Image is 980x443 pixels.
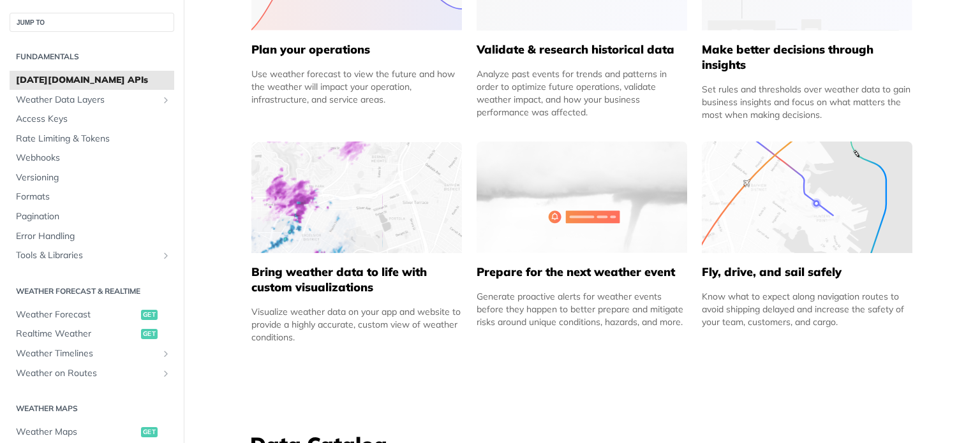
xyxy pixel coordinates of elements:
[10,305,174,324] a: Weather Forecastget
[477,265,687,280] h5: Prepare for the next weather event
[16,367,158,380] span: Weather on Routes
[141,310,158,320] span: get
[161,368,171,379] button: Show subpages for Weather on Routes
[10,187,174,207] a: Formats
[10,110,174,129] a: Access Keys
[16,113,171,126] span: Access Keys
[477,68,687,119] div: Analyze past events for trends and patterns in order to optimize future operations, validate weat...
[16,152,171,164] span: Webhooks
[141,427,158,437] span: get
[10,207,174,226] a: Pagination
[477,142,687,253] img: 2c0a313-group-496-12x.svg
[10,129,174,149] a: Rate Limiting & Tokens
[10,324,174,344] a: Realtime Weatherget
[702,265,912,280] h5: Fly, drive, and sail safely
[161,251,171,261] button: Show subpages for Tools & Libraries
[16,74,171,87] span: [DATE][DOMAIN_NAME] APIs
[10,364,174,383] a: Weather on RoutesShow subpages for Weather on Routes
[251,42,462,57] h5: Plan your operations
[16,210,171,223] span: Pagination
[161,349,171,359] button: Show subpages for Weather Timelines
[16,133,171,145] span: Rate Limiting & Tokens
[702,290,912,328] div: Know what to expect along navigation routes to avoid shipping delayed and increase the safety of ...
[16,309,138,321] span: Weather Forecast
[251,265,462,295] h5: Bring weather data to life with custom visualizations
[10,168,174,187] a: Versioning
[10,344,174,363] a: Weather TimelinesShow subpages for Weather Timelines
[10,51,174,62] h2: Fundamentals
[477,290,687,328] div: Generate proactive alerts for weather events before they happen to better prepare and mitigate ri...
[251,142,462,253] img: 4463876-group-4982x.svg
[16,426,138,439] span: Weather Maps
[477,42,687,57] h5: Validate & research historical data
[702,42,912,73] h5: Make better decisions through insights
[10,149,174,168] a: Webhooks
[16,328,138,340] span: Realtime Weather
[161,95,171,105] button: Show subpages for Weather Data Layers
[10,91,174,110] a: Weather Data LayersShow subpages for Weather Data Layers
[702,83,912,121] div: Set rules and thresholds over weather data to gain business insights and focus on what matters th...
[16,230,171,243] span: Error Handling
[10,423,174,442] a: Weather Mapsget
[10,13,174,32] button: JUMP TO
[10,246,174,265] a: Tools & LibrariesShow subpages for Tools & Libraries
[16,94,158,106] span: Weather Data Layers
[16,347,158,360] span: Weather Timelines
[10,403,174,414] h2: Weather Maps
[10,71,174,90] a: [DATE][DOMAIN_NAME] APIs
[251,305,462,344] div: Visualize weather data on your app and website to provide a highly accurate, custom view of weath...
[16,249,158,262] span: Tools & Libraries
[702,142,912,253] img: 994b3d6-mask-group-32x.svg
[16,171,171,184] span: Versioning
[10,227,174,246] a: Error Handling
[141,329,158,339] span: get
[10,286,174,297] h2: Weather Forecast & realtime
[251,68,462,106] div: Use weather forecast to view the future and how the weather will impact your operation, infrastru...
[16,191,171,203] span: Formats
